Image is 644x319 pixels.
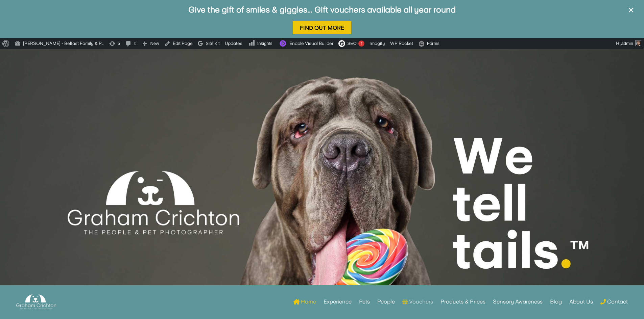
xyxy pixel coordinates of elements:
a: Enable Visual Builder [276,38,336,49]
a: Find Out More [293,21,351,34]
button: × [625,4,637,24]
a: People [377,289,395,315]
span: SEO [347,41,356,46]
a: WP Rocket [388,38,416,49]
span: admin [621,41,633,46]
a: Products & Prices [440,289,485,315]
a: Hi, [614,38,644,49]
a: Blog [550,289,562,315]
a: Contact [600,289,628,315]
a: Vouchers [402,289,433,315]
a: Experience [324,289,352,315]
div: ! [358,41,364,47]
span: 5 [118,38,120,49]
a: Give the gift of smiles & giggles... Gift vouchers available all year round [188,5,456,15]
span: New [150,38,159,49]
a: [PERSON_NAME] - Belfast Family & P… [12,38,106,49]
span: Site Kit [206,41,219,46]
span: Forms [427,38,439,49]
a: Updates [222,38,245,49]
a: Sensory Awareness [493,289,543,315]
span: 0 [134,38,136,49]
a: Home [293,289,316,315]
span: × [628,4,634,17]
span: Insights [257,41,272,46]
a: Imagify [367,38,388,49]
a: Edit Page [162,38,195,49]
a: Pets [359,289,370,315]
img: Graham Crichton Photography Logo - Graham Crichton - Belfast Family & Pet Photography Studio [16,293,56,311]
a: About Us [569,289,593,315]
